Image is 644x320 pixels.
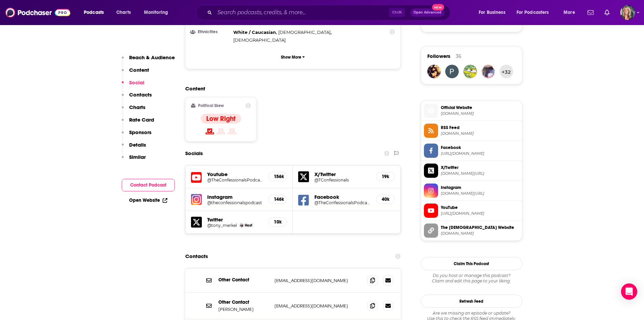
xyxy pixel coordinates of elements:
span: theconfessionalspodcast.com [441,111,519,116]
h5: Twitter [207,216,263,223]
span: https://www.youtube.com/@TheConfessionalsPodcast [441,211,519,216]
h2: Contacts [185,250,208,263]
img: Bubbles4u [481,65,495,78]
a: Instagram[DOMAIN_NAME][URL] [424,184,519,198]
span: YouTube [441,205,519,211]
img: joeyzino2009 [463,65,477,78]
p: Charts [129,104,145,110]
h5: 40k [382,196,389,202]
a: X/Twitter[DOMAIN_NAME][URL] [424,164,519,178]
p: Other Contact [218,277,269,283]
span: [DEMOGRAPHIC_DATA] [278,29,331,35]
button: Claim This Podcast [421,257,522,270]
h2: Content [185,85,396,92]
span: More [564,8,575,17]
h5: @TConfessionals [314,177,371,183]
button: Contacts [122,91,152,104]
button: open menu [512,7,559,18]
p: Rate Card [129,116,154,123]
a: @TheConfessionalsPodcast [314,200,371,205]
span: The [DEMOGRAPHIC_DATA] Website [441,225,519,231]
h5: Youtube [207,171,263,177]
button: Open AdvancedNew [410,8,445,17]
button: Social [122,79,144,92]
h3: Ethnicities [191,30,231,34]
img: User Profile [620,5,635,20]
button: +32 [500,65,513,78]
span: audioboom.com [441,131,519,136]
a: The [DEMOGRAPHIC_DATA] Website[DOMAIN_NAME] [424,223,519,238]
span: theconfessionalspodcast.com [441,231,519,236]
p: Social [129,79,144,86]
p: Details [129,142,146,148]
p: Content [129,67,149,73]
button: open menu [79,7,113,18]
span: Official Website [441,105,519,111]
button: Charts [122,104,145,116]
a: Official Website[DOMAIN_NAME] [424,104,519,118]
a: RSS Feed[DOMAIN_NAME] [424,124,519,138]
span: , [278,28,332,36]
h5: 10k [274,219,281,225]
span: Podcasts [84,8,104,17]
span: , [233,28,277,36]
span: [DEMOGRAPHIC_DATA] [233,37,286,43]
button: Details [122,142,146,154]
h2: Political Skew [198,103,224,108]
a: Facebook[URL][DOMAIN_NAME] [424,144,519,158]
button: Rate Card [122,116,154,129]
span: For Podcasters [517,8,549,17]
span: For Business [479,8,505,17]
a: Open Website [129,197,167,203]
a: Podchaser - Follow, Share and Rate Podcasts [5,6,70,19]
button: Sponsors [122,129,151,142]
button: Contact Podcast [122,179,175,191]
p: [PERSON_NAME] [218,306,269,312]
span: Charts [116,8,131,17]
p: Sponsors [129,129,151,135]
img: kellermeisterk [427,65,441,78]
button: open menu [139,7,177,18]
a: @theconfessionalspodcast [207,200,263,205]
a: Show notifications dropdown [585,7,596,18]
button: open menu [474,7,514,18]
span: Monitoring [144,8,168,17]
button: open menu [559,7,583,18]
p: Other Contact [218,299,269,305]
h5: 146k [274,196,281,202]
button: Show profile menu [620,5,635,20]
img: iconImage [191,194,202,205]
p: [EMAIL_ADDRESS][DOMAIN_NAME] [275,303,362,309]
a: @TheConfessionalsPodcast [207,177,263,183]
a: YouTube[URL][DOMAIN_NAME] [424,204,519,218]
p: Contacts [129,91,152,98]
h2: Socials [185,147,203,160]
p: Similar [129,154,146,160]
span: twitter.com/TConfessionals [441,171,519,176]
img: paulhurdle61 [445,65,459,78]
span: Open Advanced [413,11,442,14]
h5: Facebook [314,194,371,200]
span: Facebook [441,145,519,151]
span: Followers [427,53,450,59]
span: RSS Feed [441,125,519,131]
p: Reach & Audience [129,54,175,61]
button: Show More [191,51,395,63]
a: @tony_merkel [207,223,237,228]
p: Show More [281,55,301,60]
button: Content [122,67,149,79]
span: Logged in as lisa.beech [620,5,635,20]
button: Reach & Audience [122,54,175,67]
span: Host [245,223,252,228]
span: X/Twitter [441,165,519,171]
a: Charts [112,7,135,18]
a: Show notifications dropdown [602,7,612,18]
span: New [432,4,444,10]
h5: 156k [274,174,281,179]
